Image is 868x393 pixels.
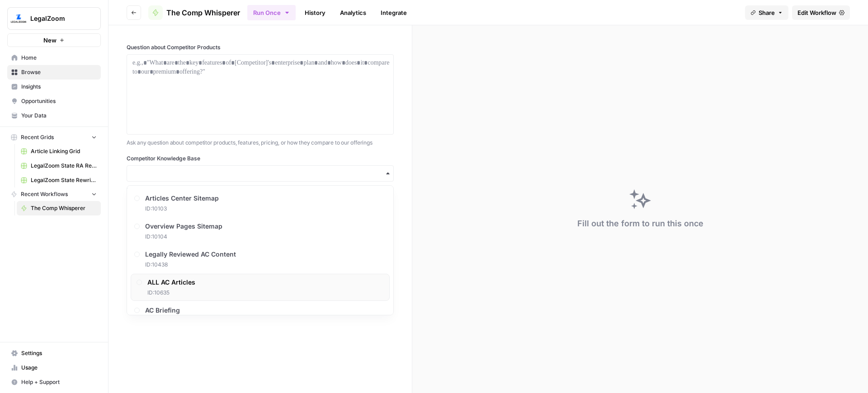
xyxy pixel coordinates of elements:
span: Opportunities [21,97,97,105]
span: The Comp Whisperer [166,7,240,18]
span: Home [21,54,97,62]
span: ALL AC Articles [147,278,195,287]
a: The Comp Whisperer [148,5,240,20]
a: Usage [7,360,101,375]
span: New [43,36,57,45]
a: LegalZoom State RA Rewrites [17,159,101,173]
div: Fill out the form to run this once [577,217,703,230]
span: Recent Grids [21,133,54,141]
span: Help + Support [21,378,97,386]
span: AC Briefing [145,306,180,315]
span: Your Data [21,112,97,120]
span: Overview Pages Sitemap [145,222,222,231]
button: New [7,33,101,47]
button: Share [745,5,788,20]
a: The Comp Whisperer [17,201,101,215]
span: Browse [21,68,97,76]
span: Article Linking Grid [31,147,97,155]
a: Insights [7,80,101,94]
a: Settings [7,346,101,360]
span: ID: 10103 [145,205,219,213]
img: LegalZoom Logo [10,10,27,27]
p: Select the knowledge base containing competitor product pages and documentation [127,185,394,194]
span: Legally Reviewed AC Content [145,250,236,259]
a: Article Linking Grid [17,144,101,159]
a: Your Data [7,108,101,123]
a: Edit Workflow [792,5,850,20]
a: Browse [7,65,101,80]
span: The Comp Whisperer [31,204,97,212]
span: Settings [21,349,97,357]
span: Share [759,8,775,17]
span: Edit Workflow [797,8,836,17]
button: Run Once [247,5,296,20]
a: LegalZoom State Rewrites INC [17,173,101,187]
span: ID: 10104 [145,233,222,241]
span: ID: 10438 [145,261,236,269]
span: Articles Center Sitemap [145,194,219,203]
span: LegalZoom [30,14,85,23]
a: History [299,5,331,20]
a: Opportunities [7,94,101,108]
button: Workspace: LegalZoom [7,7,101,30]
span: Recent Workflows [21,190,68,198]
a: Integrate [375,5,412,20]
button: Help + Support [7,375,101,389]
button: Recent Grids [7,131,101,144]
label: Competitor Knowledge Base [127,154,394,163]
span: ID: 10635 [147,289,195,297]
span: LegalZoom State RA Rewrites [31,162,97,170]
a: Analytics [335,5,372,20]
span: LegalZoom State Rewrites INC [31,176,97,184]
button: Recent Workflows [7,187,101,201]
a: Home [7,51,101,65]
p: Ask any question about competitor products, features, pricing, or how they compare to our offerings [127,138,394,147]
span: Usage [21,364,97,372]
span: Insights [21,83,97,91]
label: Question about Competitor Products [127,43,394,51]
